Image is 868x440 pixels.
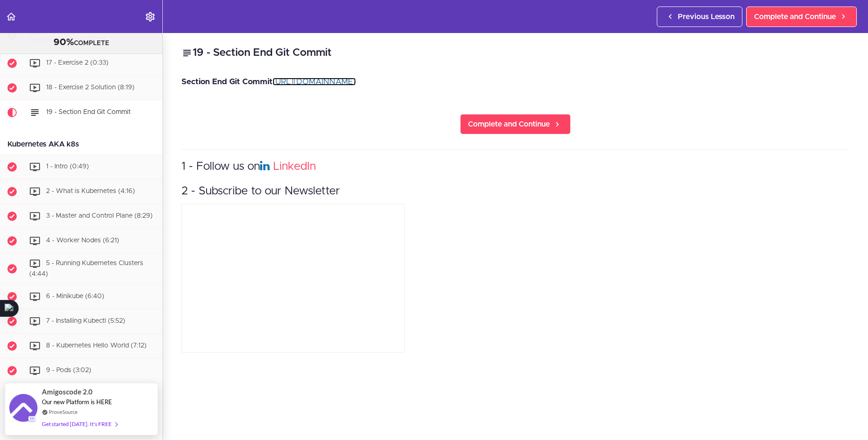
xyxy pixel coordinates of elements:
span: Previous Lesson [678,11,734,22]
span: 9 - Pods (3:02) [46,367,91,373]
a: ProveSource [49,408,78,416]
a: LinkedIn [273,161,316,172]
strong: Section End Git Commit [181,78,273,86]
a: Complete and Continue [460,114,571,134]
h2: 19 - Section End Git Commit [181,45,849,61]
span: 2 - What is Kubernetes (4:16) [46,188,135,194]
span: 18 - Exercise 2 Solution (8:19) [46,84,134,91]
span: 6 - Minikube (6:40) [46,293,104,300]
span: Amigoscode 2.0 [42,387,93,397]
span: Complete and Continue [754,11,836,22]
span: 3 - Master and Control Plane (8:29) [46,213,153,219]
svg: Back to course curriculum [6,11,17,22]
img: provesource social proof notification image [9,394,37,424]
span: 90% [53,38,74,47]
h3: 1 - Follow us on [181,159,849,174]
div: Get started [DATE]. It's FREE [42,419,117,429]
a: Complete and Continue [746,7,857,27]
h3: 2 - Subscribe to our Newsletter [181,184,849,199]
span: 8 - Kubernetes Hello World (7:12) [46,342,147,349]
span: 4 - Worker Nodes (6:21) [46,237,119,244]
span: Complete and Continue [468,119,550,130]
svg: Settings Menu [145,11,156,22]
a: Previous Lesson [657,7,742,27]
span: 1 - Intro (0:49) [46,163,89,170]
span: 7 - Installing Kubectl (5:52) [46,318,125,324]
div: COMPLETE [12,37,151,49]
a: [URL][DOMAIN_NAME] [273,78,356,86]
span: Our new Platform is HERE [42,398,112,406]
span: 19 - Section End Git Commit [46,109,131,115]
span: 5 - Running Kubernetes Clusters (4:44) [29,260,143,277]
span: 17 - Exercise 2 (0:33) [46,60,108,66]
